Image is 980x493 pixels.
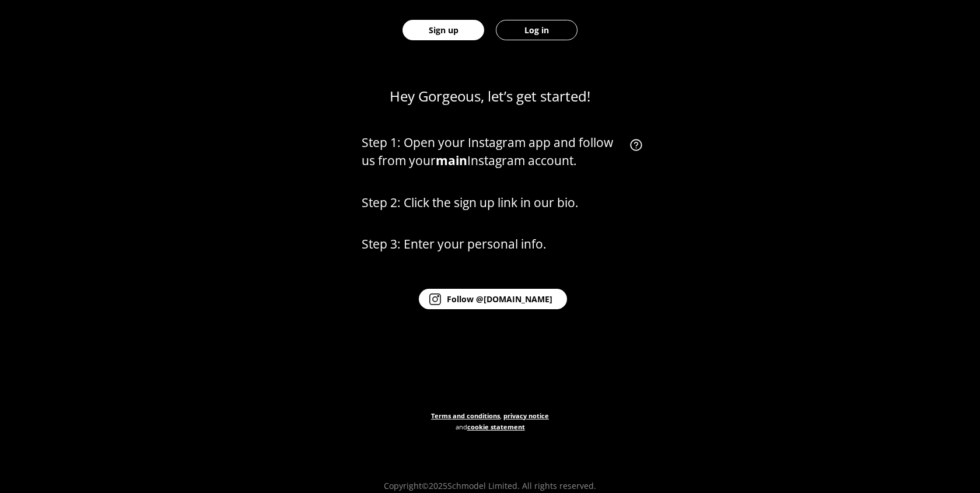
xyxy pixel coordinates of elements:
[362,134,624,170] p: Step 1: Open your Instagram app and follow us from your Instagram account.
[436,152,467,169] strong: main
[496,20,577,40] button: Log in
[402,20,484,40] button: Sign up
[384,480,596,492] p: Copyright© 2025 Schmodel Limited. All rights reserved.
[362,235,647,254] p: Step 3: Enter your personal info.
[503,411,549,420] a: privacy notice
[447,293,552,305] tspan: Follow @[DOMAIN_NAME]
[362,289,647,309] a: Follow @[DOMAIN_NAME]
[431,411,500,420] a: Terms and conditions
[467,422,525,431] a: cookie statement
[390,88,590,104] div: Hey Gorgeous, let’s get started!
[362,194,647,212] p: Step 2: Click the sign up link in our bio.
[431,410,549,467] p: , and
